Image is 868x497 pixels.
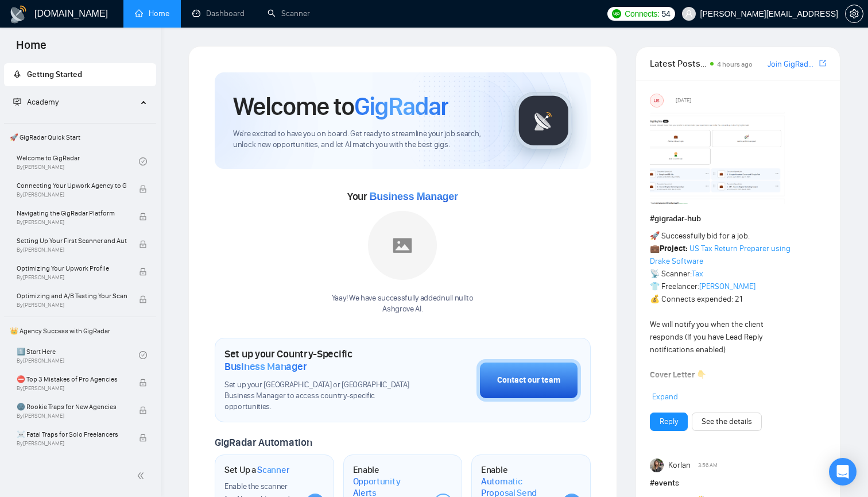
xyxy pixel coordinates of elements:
h1: Set up your Country-Specific [224,348,419,373]
span: [DATE] [676,95,691,106]
h1: # gigradar-hub [650,213,826,225]
span: export [819,59,826,68]
span: check-circle [139,157,147,165]
a: US Tax Return Preparer using Drake Software [650,244,790,266]
strong: Project: [660,244,688,253]
a: setting [845,9,863,18]
span: By [PERSON_NAME] [17,191,127,198]
span: Connecting Your Upwork Agency to GigRadar [17,180,127,191]
img: placeholder.png [368,211,437,280]
span: Navigating the GigRadar Platform [17,207,127,219]
span: setting [846,9,863,18]
button: Contact our team [476,359,581,402]
img: Korlan [650,459,664,472]
div: Open Intercom Messenger [829,458,857,486]
img: upwork-logo.png [612,9,621,18]
li: Getting Started [4,63,156,86]
h1: # events [650,477,826,490]
span: double-left [137,470,148,481]
a: searchScanner [268,9,310,18]
span: Optimizing Your Upwork Profile [17,263,127,274]
span: fund-projection-screen [13,98,21,106]
span: Business Manager [224,360,307,373]
button: See the details [692,413,762,431]
a: homeHome [135,9,169,18]
span: ☠️ Fatal Traps for Solo Freelancers [17,429,127,440]
span: Korlan [668,459,691,472]
span: 4 hours ago [717,60,753,68]
span: Expand [652,392,678,402]
span: 🌚 Rookie Traps for New Agencies [17,401,127,413]
span: 🚀 GigRadar Quick Start [5,126,155,149]
a: Join GigRadar Slack Community [768,58,817,71]
img: F09354QB7SM-image.png [650,112,788,204]
span: Getting Started [27,70,82,79]
span: lock [139,379,147,387]
a: dashboardDashboard [192,9,245,18]
a: [PERSON_NAME] [699,282,755,291]
span: We're excited to have you on board. Get ready to streamline your job search, unlock new opportuni... [233,129,497,151]
h1: Welcome to [233,91,448,122]
span: By [PERSON_NAME] [17,274,127,281]
p: Ashgrove AI . [332,304,474,315]
h1: Set Up a [224,464,289,476]
a: export [819,58,826,69]
span: Latest Posts from the GigRadar Community [650,56,707,71]
span: Your [347,190,458,203]
span: 3:56 AM [698,460,718,471]
a: 1️⃣ Start HereBy[PERSON_NAME] [17,342,139,368]
img: gigradar-logo.png [515,92,572,149]
span: lock [139,406,147,414]
div: Yaay! We have successfully added null null to [332,293,474,315]
span: lock [139,295,147,303]
span: lock [139,185,147,193]
span: GigRadar [354,91,448,122]
span: Setting Up Your First Scanner and Auto-Bidder [17,235,127,246]
span: By [PERSON_NAME] [17,385,127,392]
span: lock [139,213,147,221]
span: check-circle [139,351,147,359]
span: Connects: [625,7,659,20]
span: Academy [13,97,59,107]
span: Business Manager [369,191,458,202]
span: GigRadar Automation [215,436,312,449]
button: Reply [650,413,688,431]
span: Home [7,37,56,61]
span: Academy [27,97,59,107]
strong: Cover Letter 👇 [650,370,706,380]
span: By [PERSON_NAME] [17,302,127,309]
a: Reply [660,415,678,428]
span: user [685,10,693,18]
button: setting [845,5,863,23]
span: lock [139,434,147,442]
img: logo [9,5,28,24]
span: By [PERSON_NAME] [17,413,127,419]
a: See the details [702,415,752,428]
div: Contact our team [497,374,560,387]
span: 54 [662,7,671,20]
span: 👑 Agency Success with GigRadar [5,319,155,342]
span: Set up your [GEOGRAPHIC_DATA] or [GEOGRAPHIC_DATA] Business Manager to access country-specific op... [224,380,419,413]
div: US [650,94,663,107]
span: rocket [13,70,21,78]
span: Optimizing and A/B Testing Your Scanner for Better Results [17,290,127,302]
span: ⛔ Top 3 Mistakes of Pro Agencies [17,373,127,385]
span: By [PERSON_NAME] [17,219,127,226]
span: lock [139,268,147,276]
a: Tax [692,269,703,279]
span: lock [139,240,147,248]
span: Scanner [257,464,289,476]
a: Welcome to GigRadarBy[PERSON_NAME] [17,149,139,174]
span: By [PERSON_NAME] [17,440,127,447]
span: By [PERSON_NAME] [17,246,127,253]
